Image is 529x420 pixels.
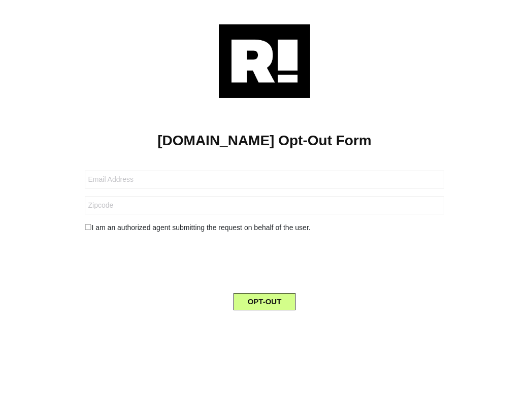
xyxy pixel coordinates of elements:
h1: [DOMAIN_NAME] Opt-Out Form [15,132,514,149]
button: OPT-OUT [234,293,296,310]
img: Retention.com [219,24,310,98]
div: I am an authorized agent submitting the request on behalf of the user. [77,222,451,233]
input: Email Address [85,171,444,188]
iframe: reCAPTCHA [187,241,342,281]
input: Zipcode [85,197,444,214]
